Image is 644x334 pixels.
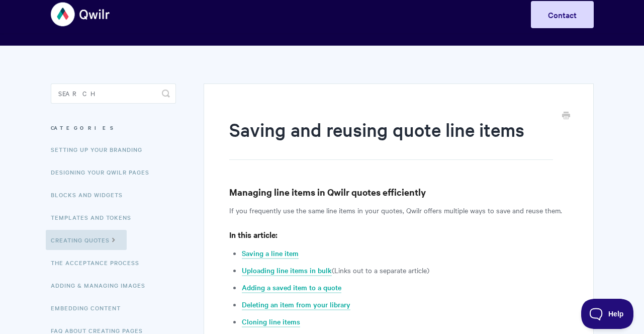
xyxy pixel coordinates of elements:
a: Blocks and Widgets [51,185,130,205]
li: (Links out to a separate article) [242,264,568,276]
a: Contact [531,1,594,28]
a: Designing Your Qwilr Pages [51,162,157,182]
a: Adding & Managing Images [51,275,153,295]
a: Templates and Tokens [51,207,139,227]
h3: Categories [51,119,176,137]
a: Saving a line item [242,248,299,259]
h1: Saving and reusing quote line items [229,117,553,160]
a: Creating Quotes [46,230,127,250]
a: The Acceptance Process [51,253,147,273]
p: If you frequently use the same line items in your quotes, Qwilr offers multiple ways to save and ... [229,204,568,216]
a: Cloning line items [242,316,300,327]
iframe: Toggle Customer Support [581,299,634,329]
a: Setting up your Branding [51,139,150,159]
a: Embedding Content [51,298,128,318]
h3: Managing line items in Qwilr quotes efficiently [229,185,568,199]
a: Print this Article [562,111,570,122]
a: Deleting an item from your library [242,299,350,310]
a: Adding a saved item to a quote [242,282,341,293]
a: Uploading line items in bulk [242,265,332,276]
strong: In this article: [229,229,278,240]
input: Search [51,83,176,104]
